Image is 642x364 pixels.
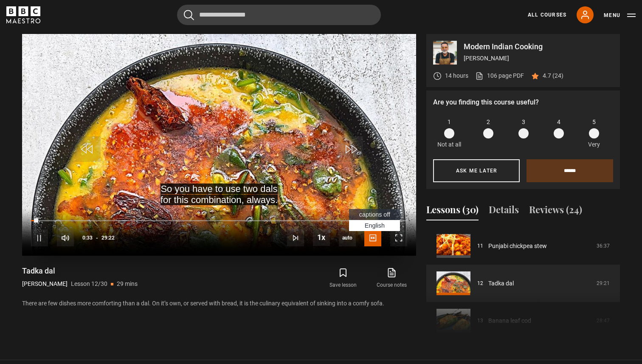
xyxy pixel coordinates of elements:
[22,299,416,308] p: There are few dishes more comforting than a dal. On it’s own, or served with bread, it is the cul...
[71,279,107,288] p: Lesson 12/30
[184,10,194,20] button: Submit the search query
[96,235,98,241] span: -
[31,220,407,222] div: Progress Bar
[522,118,525,127] span: 3
[117,279,138,288] p: 29 mins
[604,11,636,20] button: Toggle navigation
[433,97,613,107] p: Are you finding this course useful?
[390,229,407,246] button: Fullscreen
[339,229,356,246] div: Current quality: 720p
[529,203,582,220] button: Reviews (24)
[464,43,613,51] p: Modern Indian Cooking
[433,159,520,182] button: Ask me later
[22,34,416,256] video-js: Video Player
[364,229,381,246] button: Captions
[475,71,524,80] a: 106 page PDF
[101,230,115,245] span: 29:22
[287,229,304,246] button: Next Lesson
[557,118,560,127] span: 4
[543,71,563,80] p: 4.7 (24)
[365,222,385,229] span: English
[319,266,367,291] button: Save lesson
[464,54,613,63] p: [PERSON_NAME]
[437,140,461,149] p: Not at all
[489,203,519,220] button: Details
[448,118,451,127] span: 1
[488,242,547,251] a: Punjabi chickpea stew
[368,266,416,291] a: Course notes
[586,140,602,149] p: Very
[488,279,514,288] a: Tadka dal
[22,279,68,288] p: [PERSON_NAME]
[426,203,479,220] button: Lessons (30)
[528,11,566,19] a: All Courses
[6,6,40,23] svg: BBC Maestro
[313,229,330,246] button: Playback Rate
[445,71,468,80] p: 14 hours
[82,230,93,245] span: 0:33
[339,229,356,246] span: auto
[57,229,74,246] button: Mute
[22,266,138,276] h1: Tadka dal
[177,5,381,25] input: Search
[487,118,490,127] span: 2
[359,211,390,218] span: captions off
[31,229,48,246] button: Pause
[592,118,596,127] span: 5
